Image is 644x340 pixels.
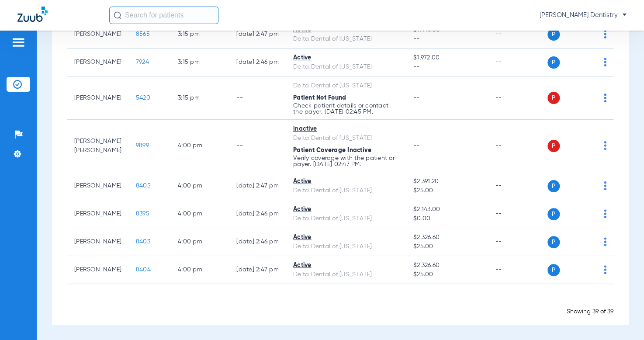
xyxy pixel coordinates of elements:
td: -- [229,120,286,172]
td: 3:15 PM [171,21,229,49]
td: 4:00 PM [171,120,229,172]
img: group-dot-blue.svg [604,181,606,190]
span: $25.00 [413,270,481,279]
td: [PERSON_NAME] [67,21,129,49]
div: Delta Dental of [US_STATE] [293,62,399,72]
span: P [547,92,560,104]
span: P [547,56,560,69]
span: 8405 [136,183,151,189]
td: [PERSON_NAME] [PERSON_NAME] [67,120,129,172]
td: [PERSON_NAME] [67,228,129,256]
td: 4:00 PM [171,200,229,228]
iframe: Chat Widget [600,298,644,340]
span: 5420 [136,95,150,101]
td: -- [488,172,547,200]
img: group-dot-blue.svg [604,94,606,102]
td: 3:15 PM [171,49,229,76]
img: group-dot-blue.svg [604,141,606,150]
div: Delta Dental of [US_STATE] [293,214,399,223]
img: group-dot-blue.svg [604,58,606,66]
td: [PERSON_NAME] [67,200,129,228]
span: Patient Not Found [293,95,346,101]
div: Inactive [293,125,399,134]
span: $2,391.20 [413,177,481,186]
td: [DATE] 2:46 PM [229,228,286,256]
img: hamburger-icon [11,37,25,48]
td: [DATE] 2:47 PM [229,21,286,49]
p: Verify coverage with the patient or payer. [DATE] 02:47 PM. [293,155,399,167]
span: $25.00 [413,186,481,195]
td: [DATE] 2:46 PM [229,49,286,76]
td: -- [488,21,547,49]
td: -- [229,76,286,120]
span: $2,326.60 [413,261,481,270]
div: Active [293,177,399,186]
div: Active [293,233,399,242]
div: Delta Dental of [US_STATE] [293,242,399,251]
td: [PERSON_NAME] [67,49,129,76]
div: Delta Dental of [US_STATE] [293,186,399,195]
td: [PERSON_NAME] [67,256,129,284]
div: Delta Dental of [US_STATE] [293,134,399,143]
span: -- [413,62,481,72]
span: P [547,264,560,276]
img: group-dot-blue.svg [604,209,606,218]
td: [PERSON_NAME] [67,76,129,120]
img: group-dot-blue.svg [604,30,606,38]
span: 8395 [136,211,149,217]
td: -- [488,200,547,228]
span: 7924 [136,59,149,65]
td: -- [488,256,547,284]
span: -- [413,95,420,101]
span: P [547,208,560,220]
span: 8404 [136,267,151,273]
td: 3:15 PM [171,76,229,120]
span: 8403 [136,239,150,245]
div: Delta Dental of [US_STATE] [293,81,399,90]
span: $0.00 [413,214,481,223]
span: $2,326.60 [413,233,481,242]
span: $25.00 [413,242,481,251]
span: P [547,180,560,192]
td: -- [488,49,547,76]
div: Active [293,205,399,214]
span: [PERSON_NAME] Dentistry [540,11,627,20]
td: -- [488,228,547,256]
img: group-dot-blue.svg [604,265,606,274]
img: group-dot-blue.svg [604,237,606,246]
td: [DATE] 2:46 PM [229,200,286,228]
span: P [547,236,560,248]
div: Delta Dental of [US_STATE] [293,270,399,279]
td: [DATE] 2:47 PM [229,172,286,200]
span: Patient Coverage Inactive [293,147,371,153]
span: 8565 [136,31,150,37]
img: Search Icon [114,11,121,19]
td: [PERSON_NAME] [67,172,129,200]
span: $2,143.00 [413,205,481,214]
td: -- [488,120,547,172]
div: Delta Dental of [US_STATE] [293,35,399,44]
span: 9899 [136,142,149,149]
td: -- [488,76,547,120]
span: P [547,28,560,41]
span: -- [413,142,420,149]
td: [DATE] 2:47 PM [229,256,286,284]
td: 4:00 PM [171,172,229,200]
span: $1,972.00 [413,53,481,62]
p: Check patient details or contact the payer. [DATE] 02:45 PM. [293,103,399,115]
span: Showing 39 of 39 [567,309,613,315]
div: Active [293,261,399,270]
td: 4:00 PM [171,228,229,256]
input: Search for patients [109,7,218,24]
span: P [547,140,560,152]
div: Active [293,53,399,62]
td: 4:00 PM [171,256,229,284]
span: -- [413,35,481,44]
img: Zuub Logo [17,7,48,22]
